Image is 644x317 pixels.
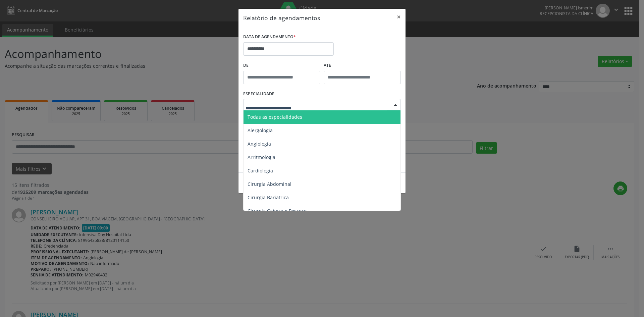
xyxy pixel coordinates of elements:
[243,13,320,22] h5: Relatório de agendamentos
[248,194,289,201] span: Cirurgia Bariatrica
[248,181,291,187] span: Cirurgia Abdominal
[248,114,302,120] span: Todas as especialidades
[248,167,273,174] span: Cardiologia
[248,141,271,147] span: Angiologia
[248,154,275,160] span: Arritmologia
[324,60,401,71] label: ATÉ
[243,60,320,71] label: De
[243,32,296,42] label: DATA DE AGENDAMENTO
[248,208,307,214] span: Cirurgia Cabeça e Pescoço
[248,127,273,134] span: Alergologia
[392,9,406,25] button: Close
[243,89,274,99] label: ESPECIALIDADE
